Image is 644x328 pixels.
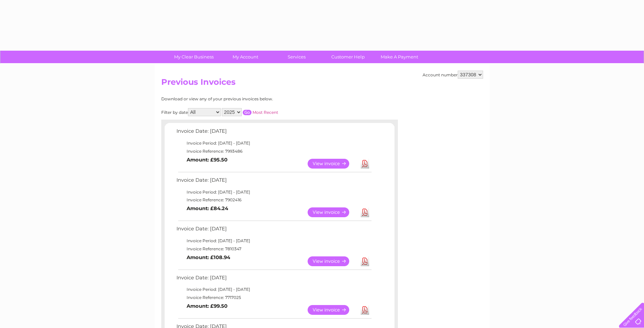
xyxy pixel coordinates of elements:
[308,159,357,169] a: View
[175,245,373,253] td: Invoice Reference: 7810347
[175,294,373,302] td: Invoice Reference: 7717025
[175,176,373,188] td: Invoice Date: [DATE]
[423,71,483,79] div: Account number
[187,157,228,163] b: Amount: £95.50
[269,51,325,63] a: Services
[175,188,373,196] td: Invoice Period: [DATE] - [DATE]
[253,110,278,115] a: Most Recent
[175,127,373,139] td: Invoice Date: [DATE]
[175,196,373,204] td: Invoice Reference: 7902416
[175,147,373,155] td: Invoice Reference: 7993486
[175,237,373,245] td: Invoice Period: [DATE] - [DATE]
[175,139,373,147] td: Invoice Period: [DATE] - [DATE]
[308,207,357,217] a: View
[161,77,483,90] h2: Previous Invoices
[161,97,339,101] div: Download or view any of your previous invoices below.
[361,159,369,169] a: Download
[361,305,369,315] a: Download
[187,254,230,260] b: Amount: £108.94
[320,51,376,63] a: Customer Help
[175,273,373,286] td: Invoice Date: [DATE]
[166,51,222,63] a: My Clear Business
[187,205,228,211] b: Amount: £84.24
[308,256,357,266] a: View
[308,305,357,315] a: View
[361,207,369,217] a: Download
[217,51,273,63] a: My Account
[361,256,369,266] a: Download
[175,285,373,294] td: Invoice Period: [DATE] - [DATE]
[175,224,373,237] td: Invoice Date: [DATE]
[372,51,427,63] a: Make A Payment
[161,108,339,116] div: Filter by date
[187,303,228,309] b: Amount: £99.50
